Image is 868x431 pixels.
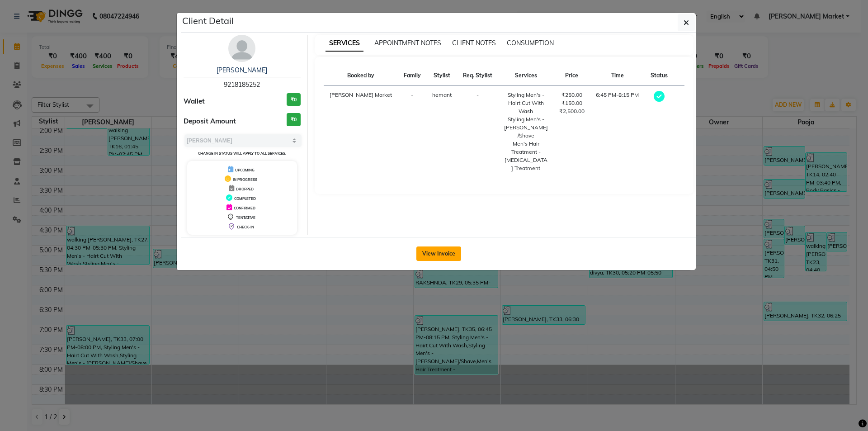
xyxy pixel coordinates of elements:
td: [PERSON_NAME] Market [324,85,398,178]
span: CONSUMPTION [507,39,554,47]
h3: ₹0 [287,113,301,126]
span: CONFIRMED [234,206,255,210]
th: Req. Stylist [457,66,498,85]
span: TENTATIVE [236,215,255,220]
span: IN PROGRESS [233,177,257,182]
th: Time [590,66,645,85]
span: 9218185252 [224,81,260,89]
th: Price [553,66,590,85]
div: Styling Men's - Hairt Cut With Wash [504,91,548,115]
h3: ₹0 [287,93,301,106]
span: COMPLETED [234,196,256,201]
div: ₹2,500.00 [559,107,585,115]
td: - [457,85,498,178]
span: UPCOMING [235,168,255,172]
small: Change in status will apply to all services. [198,151,286,156]
span: DROPPED [236,187,254,191]
td: 6:45 PM-8:15 PM [590,85,645,178]
th: Family [398,66,426,85]
div: ₹250.00 [559,91,585,99]
span: SERVICES [325,35,363,52]
div: ₹150.00 [559,99,585,107]
th: Booked by [324,66,398,85]
span: CLIENT NOTES [452,39,496,47]
button: View Invoice [416,246,461,261]
span: hemant [432,91,452,98]
span: Deposit Amount [184,116,236,127]
th: Stylist [426,66,457,85]
th: Services [498,66,553,85]
th: Status [645,66,673,85]
span: CHECK-IN [237,225,254,229]
div: Men's Hair Treatment - [MEDICAL_DATA] Treatment [504,140,548,172]
h5: Client Detail [182,14,234,28]
span: APPOINTMENT NOTES [374,39,441,47]
div: Styling Men's - [PERSON_NAME]/Shave [504,115,548,140]
span: Wallet [184,96,205,107]
img: avatar [228,35,255,62]
a: [PERSON_NAME] [217,66,267,74]
td: - [398,85,426,178]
